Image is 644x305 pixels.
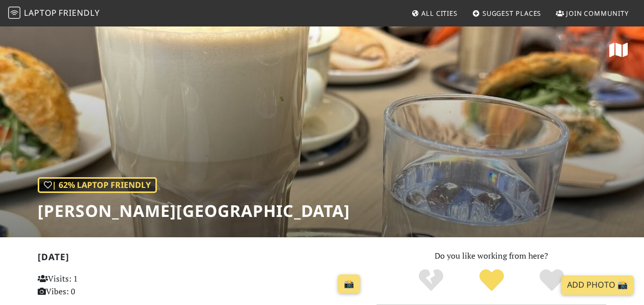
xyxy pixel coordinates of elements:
[482,9,542,18] span: Suggest Places
[24,7,57,18] span: Laptop
[522,268,582,293] div: Definitely!
[552,4,633,22] a: Join Community
[377,249,606,263] p: Do you like working from here?
[8,7,20,19] img: LaptopFriendly
[407,4,462,22] a: All Cities
[38,252,364,266] h2: [DATE]
[59,7,99,18] span: Friendly
[468,4,546,22] a: Suggest Places
[338,274,360,294] a: 📸
[566,9,629,18] span: Join Community
[8,5,100,22] a: LaptopFriendly LaptopFriendly
[400,268,461,293] div: No
[561,275,634,295] a: Add Photo 📸
[38,201,350,220] h1: [PERSON_NAME][GEOGRAPHIC_DATA]
[461,268,522,293] div: Yes
[421,9,458,18] span: All Cities
[38,272,139,298] p: Visits: 1 Vibes: 0
[38,177,157,193] div: | 62% Laptop Friendly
